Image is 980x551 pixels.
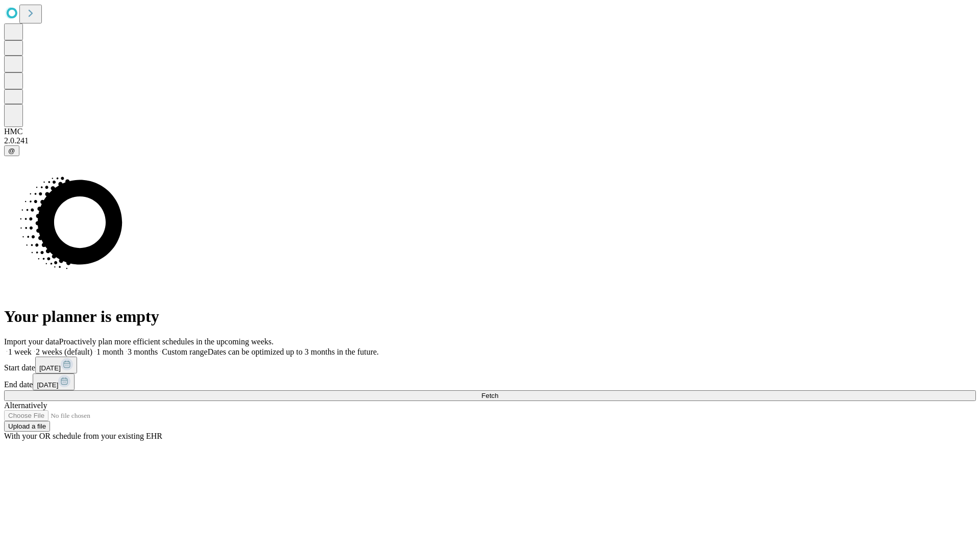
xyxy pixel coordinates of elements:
[128,347,158,356] span: 3 months
[4,401,47,410] span: Alternatively
[4,127,976,136] div: HMC
[208,347,379,356] span: Dates can be optimized up to 3 months in the future.
[4,421,50,432] button: Upload a file
[481,392,498,399] span: Fetch
[4,432,162,440] span: With your OR schedule from your existing EHR
[36,347,92,356] span: 2 weeks (default)
[4,136,976,145] div: 2.0.241
[8,347,32,356] span: 1 week
[4,307,976,326] h1: Your planner is empty
[4,373,976,390] div: End date
[8,147,15,155] span: @
[4,390,976,401] button: Fetch
[39,364,61,372] span: [DATE]
[37,381,58,389] span: [DATE]
[4,357,976,373] div: Start date
[96,347,124,356] span: 1 month
[33,373,75,390] button: [DATE]
[162,347,207,356] span: Custom range
[35,357,77,373] button: [DATE]
[4,337,59,346] span: Import your data
[4,145,19,156] button: @
[59,337,274,346] span: Proactively plan more efficient schedules in the upcoming weeks.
